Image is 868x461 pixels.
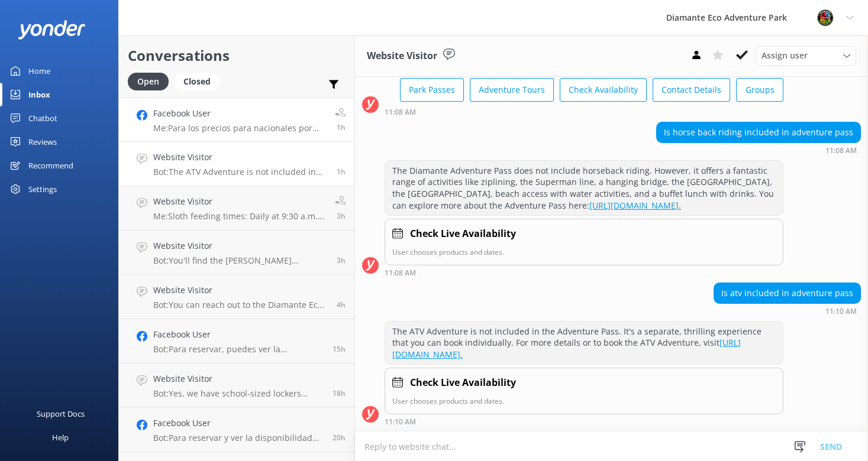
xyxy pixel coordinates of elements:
[28,106,57,130] div: Chatbot
[153,239,328,252] h4: Website Visitor
[18,20,86,40] img: yonder-white-logo.png
[153,344,324,355] p: Bot: Para reservar, puedes ver la disponibilidad en vivo y hacer tu reserva en el siguiente enlac...
[385,270,416,277] strong: 11:08 AM
[761,49,808,62] span: Assign user
[400,78,464,102] button: Park Passes
[337,167,346,177] span: Sep 04 2025 11:10am (UTC -06:00) America/Costa_Rica
[28,130,57,154] div: Reviews
[392,246,776,258] p: User chooses products and dates.
[153,195,326,208] h4: Website Visitor
[560,78,647,102] button: Check Availability
[385,109,416,116] strong: 11:08 AM
[410,226,516,242] h4: Check Live Availability
[119,142,354,186] a: Website VisitorBot:The ATV Adventure is not included in the Adventure Pass. It's a separate, thri...
[385,417,783,426] div: Sep 04 2025 11:10am (UTC -06:00) America/Costa_Rica
[153,107,326,120] h4: Facebook User
[337,211,346,221] span: Sep 04 2025 09:57am (UTC -06:00) America/Costa_Rica
[37,402,85,426] div: Support Docs
[657,122,860,142] div: Is horse back riding included in adventure pass
[153,433,324,443] p: Bot: Para reservar y ver la disponibilidad en tiempo real, puedes hacerlo en línea a través de es...
[825,308,857,315] strong: 11:10 AM
[337,122,346,132] span: Sep 04 2025 11:53am (UTC -06:00) America/Costa_Rica
[128,44,346,67] h2: Conversations
[153,123,326,134] p: Me: Para los precios para nacionales por favor escribenos por WhatsApp al [PHONE_NUMBER]
[153,255,328,266] p: Bot: You'll find the [PERSON_NAME][GEOGRAPHIC_DATA] at [GEOGRAPHIC_DATA], located at RIU Hotel [S...
[392,337,741,360] a: [URL][DOMAIN_NAME].
[653,78,730,102] button: Contact Details
[52,426,69,449] div: Help
[410,375,516,391] h4: Check Live Availability
[119,98,354,142] a: Facebook UserMe:Para los precios para nacionales por favor escribenos por WhatsApp al [PHONE_NUMB...
[153,167,328,177] p: Bot: The ATV Adventure is not included in the Adventure Pass. It's a separate, thrilling experien...
[153,284,328,297] h4: Website Visitor
[28,59,50,83] div: Home
[175,74,225,87] a: Closed
[153,388,324,399] p: Bot: Yes, we have school-sized lockers available for personal items. If you have larger luggage, ...
[385,418,416,426] strong: 11:10 AM
[385,161,783,215] div: The Diamante Adventure Pass does not include horseback riding. However, it offers a fantastic ran...
[714,307,861,315] div: Sep 04 2025 11:10am (UTC -06:00) America/Costa_Rica
[337,300,346,310] span: Sep 04 2025 08:45am (UTC -06:00) America/Costa_Rica
[333,433,346,443] span: Sep 03 2025 04:57pm (UTC -06:00) America/Costa_Rica
[153,300,328,310] p: Bot: You can reach out to the Diamante Eco Adventure Park team by calling [PHONE_NUMBER], sending...
[28,83,50,106] div: Inbox
[119,319,354,363] a: Facebook UserBot:Para reservar, puedes ver la disponibilidad en vivo y hacer tu reserva en el sig...
[367,48,437,64] h3: Website Visitor
[385,322,783,365] div: The ATV Adventure is not included in the Adventure Pass. It's a separate, thrilling experience th...
[153,328,324,341] h4: Facebook User
[128,73,169,90] div: Open
[714,283,860,303] div: Is atv included in adventure pass
[589,200,681,211] a: [URL][DOMAIN_NAME].
[385,268,783,277] div: Sep 04 2025 11:08am (UTC -06:00) America/Costa_Rica
[656,146,861,154] div: Sep 04 2025 11:08am (UTC -06:00) America/Costa_Rica
[28,154,73,177] div: Recommend
[119,186,354,230] a: Website VisitorMe:Sloth feeding times: Daily at 9:30 a.m., 12:30 p.m., and 3:30 p.m. (Animal Sanc...
[153,372,324,385] h4: Website Visitor
[825,147,857,154] strong: 11:08 AM
[333,344,346,354] span: Sep 03 2025 09:24pm (UTC -06:00) America/Costa_Rica
[128,74,175,87] a: Open
[153,211,326,222] p: Me: Sloth feeding times: Daily at 9:30 a.m., 12:30 p.m., and 3:30 p.m. (Animal Sanctuary). Arrive...
[385,108,783,116] div: Sep 04 2025 11:08am (UTC -06:00) America/Costa_Rica
[153,151,328,164] h4: Website Visitor
[119,408,354,452] a: Facebook UserBot:Para reservar y ver la disponibilidad en tiempo real, puedes hacerlo en línea a ...
[28,177,57,201] div: Settings
[119,275,354,319] a: Website VisitorBot:You can reach out to the Diamante Eco Adventure Park team by calling [PHONE_NU...
[392,395,776,407] p: User chooses products and dates.
[736,78,783,102] button: Groups
[337,255,346,265] span: Sep 04 2025 09:28am (UTC -06:00) America/Costa_Rica
[119,363,354,408] a: Website VisitorBot:Yes, we have school-sized lockers available for personal items. If you have la...
[470,78,554,102] button: Adventure Tours
[175,73,220,90] div: Closed
[153,417,324,430] h4: Facebook User
[333,388,346,398] span: Sep 03 2025 06:25pm (UTC -06:00) America/Costa_Rica
[817,9,834,27] img: 831-1756915225.png
[119,230,354,275] a: Website VisitorBot:You'll find the [PERSON_NAME][GEOGRAPHIC_DATA] at [GEOGRAPHIC_DATA], located a...
[756,46,856,65] div: Assign User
